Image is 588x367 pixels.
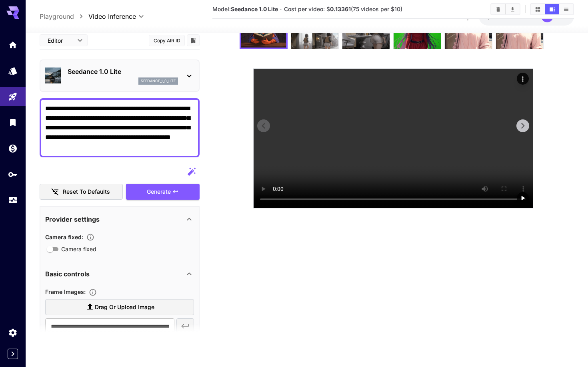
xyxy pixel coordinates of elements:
b: 0.13361 [330,6,351,12]
p: Basic controls [45,269,90,279]
span: Frame Images : [45,288,86,295]
button: Clear videos [491,4,505,14]
div: API Keys [8,169,18,179]
div: Seedance 1.0 Liteseedance_1_0_lite [45,63,194,88]
button: Download All [506,4,520,14]
nav: breadcrumb [40,12,88,21]
span: Model: [212,6,278,12]
span: credits left [507,13,535,20]
div: Playground [8,92,18,102]
div: Settings [8,327,18,337]
button: Copy AIR ID [149,34,185,46]
label: Drag or upload image [45,299,194,315]
div: Actions [517,73,529,85]
p: · [280,4,282,14]
span: Camera fixed [61,245,96,253]
button: Generate [126,184,200,200]
div: Library [8,117,18,127]
div: Home [8,40,18,50]
div: Provider settings [45,209,194,228]
div: Show videos in grid viewShow videos in video viewShow videos in list view [530,3,574,15]
div: Usage [8,195,18,205]
div: Clear videosDownload All [490,3,520,15]
button: Show videos in list view [559,4,573,14]
span: Video Inference [88,12,136,21]
span: $14.09 [487,13,507,20]
b: Seedance 1.0 Lite [231,6,278,12]
button: Expand sidebar [8,349,18,359]
span: Generate [147,187,171,197]
span: Cost per video: $ (75 videos per $10) [284,6,402,12]
span: Camera fixed : [45,233,83,240]
p: Provider settings [45,214,100,224]
p: seedance_1_0_lite [141,78,176,84]
span: Drag or upload image [95,302,154,312]
div: Play video [517,192,529,204]
button: Reset to defaults [40,184,123,200]
button: Show videos in video view [545,4,559,14]
div: Models [8,66,18,76]
p: Seedance 1.0 Lite [68,67,178,76]
div: Basic controls [45,264,194,284]
a: Playground [40,12,74,21]
span: Editor [48,36,72,45]
button: Show videos in grid view [531,4,545,14]
div: Wallet [8,143,18,153]
button: Upload frame images. [86,288,100,296]
button: Add to library [190,36,197,45]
